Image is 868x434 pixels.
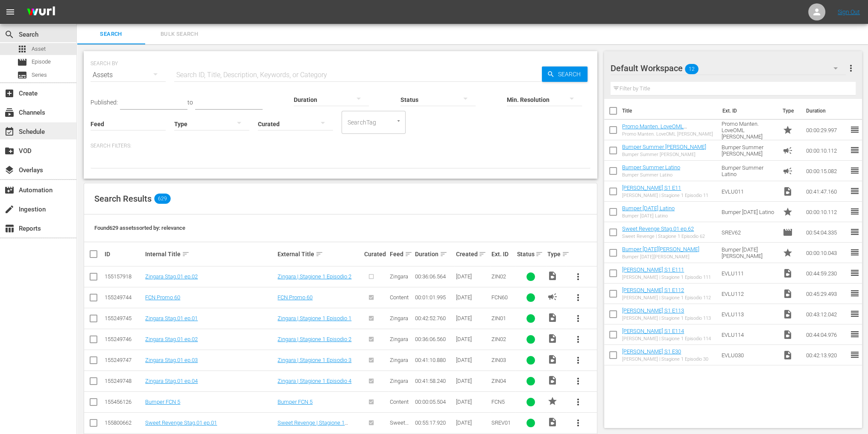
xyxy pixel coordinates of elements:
[456,336,488,342] div: [DATE]
[547,417,558,427] span: Video
[777,99,801,123] th: Type
[573,355,583,365] span: more_vert
[849,124,859,135] span: reorder
[801,99,852,123] th: Duration
[718,161,779,181] td: Bumper Summer Latino
[154,194,170,204] span: 629
[622,254,699,260] div: Bumper [DATE][PERSON_NAME]
[390,315,408,321] span: Zingara
[802,202,849,222] td: 00:00:10.112
[547,375,558,385] span: Video
[622,307,684,314] a: [PERSON_NAME] S1 E113
[622,328,684,334] a: [PERSON_NAME] S1 E114
[491,294,508,301] span: FCN60
[622,348,681,355] a: [PERSON_NAME] S1 E30
[622,193,708,198] div: [PERSON_NAME] | Stagione 1 Episodio 11
[718,120,779,140] td: Promo Manten. LoveOML [PERSON_NAME]
[562,250,570,258] span: sort
[390,378,408,384] span: Zingara
[278,378,351,384] a: Zingara | Stagione 1 Episodio 4
[278,357,351,363] a: Zingara | Stagione 1 Episodio 3
[845,58,856,78] button: more_vert
[622,336,711,341] div: [PERSON_NAME] | Stagione 1 Episodio 114
[622,226,694,232] a: Sweet Revenge Stag.01 ep.62
[145,378,198,384] a: Zingara Stag.01 ep.04
[573,418,583,428] span: more_vert
[849,227,859,237] span: reorder
[17,44,27,54] span: Asset
[802,140,849,161] td: 00:00:10.112
[415,399,453,405] div: 00:00:05.504
[105,399,143,405] div: 155456126
[105,251,143,258] div: ID
[145,357,198,363] a: Zingara Stag.01 ep.03
[187,99,193,106] span: to
[32,58,51,66] span: Episode
[542,67,587,82] button: Search
[547,271,558,281] span: Video
[415,420,453,426] div: 00:55:17.920
[17,70,27,80] span: Series
[456,420,488,426] div: [DATE]
[622,275,711,280] div: [PERSON_NAME] | Stagione 1 Episodio 111
[105,273,143,280] div: 155157918
[849,329,859,339] span: reorder
[622,152,706,157] div: Bumper Summer [PERSON_NAME]
[622,205,675,211] a: Bumper [DATE] Latino
[278,273,351,280] a: Zingara | Stagione 1 Episodio 2
[415,336,453,342] div: 00:36:06.560
[547,354,558,365] span: Video
[94,225,185,231] span: Found 629 assets sorted by: relevance
[782,309,792,319] span: Video
[782,330,792,340] span: Video
[517,249,545,259] div: Status
[622,356,708,362] div: [PERSON_NAME] | Stagione 1 Episodio 30
[573,313,583,324] span: more_vert
[364,251,387,258] div: Curated
[849,247,859,258] span: reorder
[390,294,409,301] span: Content
[849,186,859,196] span: reorder
[573,292,583,303] span: more_vert
[782,227,792,237] span: Episode
[622,295,711,301] div: [PERSON_NAME] | Stagione 1 Episodio 112
[782,125,792,135] span: Promo
[622,164,680,171] a: Bumper Summer Latino
[782,186,792,197] span: Video
[105,315,143,321] div: 155249745
[849,145,859,155] span: reorder
[718,181,779,202] td: EVLU011
[145,294,180,301] a: FCN Promo 60
[802,243,849,263] td: 00:00:10.043
[782,145,792,156] span: Ad
[390,249,413,259] div: Feed
[456,378,488,384] div: [DATE]
[17,57,27,67] span: Episode
[32,45,46,53] span: Asset
[390,357,408,363] span: Zingara
[278,249,362,259] div: External Title
[105,357,143,363] div: 155249747
[145,399,180,405] a: Bumper FCN 5
[547,312,558,323] span: Video
[278,420,348,432] a: Sweet Revenge | Stagione 1 Episodio 1
[685,60,698,78] span: 12
[802,181,849,202] td: 00:41:47.160
[622,185,681,191] a: [PERSON_NAME] S1 E11
[440,250,447,258] span: sort
[718,324,779,345] td: EVLU114
[316,250,323,258] span: sort
[611,56,846,80] div: Default Workspace
[568,266,588,287] button: more_vert
[718,222,779,243] td: SREV62
[782,248,792,258] span: Promo
[4,223,15,234] span: Reports
[622,246,699,252] a: Bumper [DATE][PERSON_NAME]
[568,350,588,370] button: more_vert
[802,345,849,365] td: 00:42:13.920
[145,336,198,342] a: Zingara Stag.01 ep.02
[4,204,15,214] span: Ingestion
[802,304,849,324] td: 00:43:12.042
[456,294,488,301] div: [DATE]
[622,315,711,321] div: [PERSON_NAME] | Stagione 1 Episodio 113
